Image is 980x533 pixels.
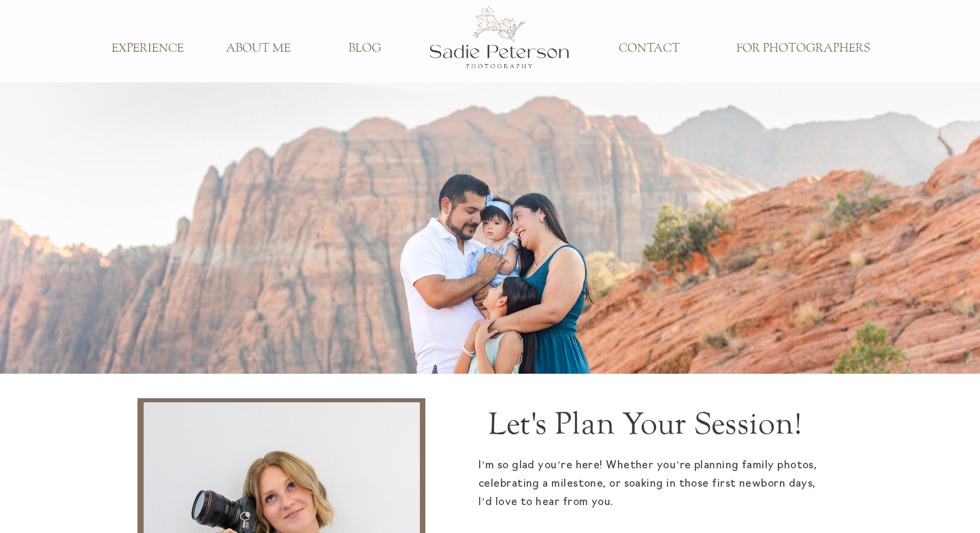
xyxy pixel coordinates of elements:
[320,42,410,56] a: BLOG
[103,42,193,56] a: EXPERIENCE
[448,407,843,438] h2: Let's Plan Your Session!
[213,42,303,56] a: ABOUT ME
[726,42,879,56] a: FOR PHOTOGRAPHERS
[604,42,694,56] a: CONTACT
